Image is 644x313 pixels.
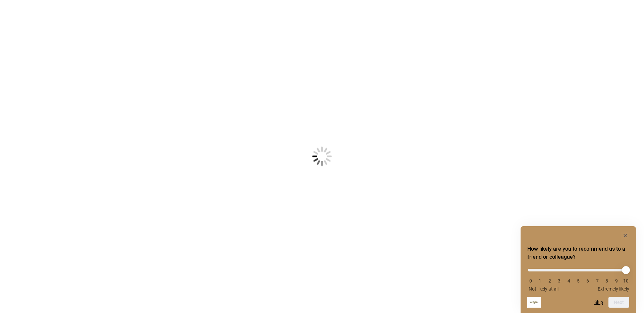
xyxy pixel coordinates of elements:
li: 3 [556,278,562,284]
button: Hide survey [621,232,629,240]
span: Extremely likely [598,286,629,292]
span: Not likely at all [529,286,558,292]
li: 9 [613,278,620,284]
li: 6 [584,278,591,284]
li: 2 [546,278,553,284]
li: 10 [623,278,629,284]
li: 0 [527,278,534,284]
li: 4 [566,278,572,284]
h2: How likely are you to recommend us to a friend or colleague? Select an option from 0 to 10, with ... [527,245,629,261]
img: Loading [279,114,365,199]
li: 1 [537,278,543,284]
li: 5 [575,278,582,284]
li: 8 [603,278,610,284]
button: Skip [594,300,603,305]
li: 7 [594,278,601,284]
div: How likely are you to recommend us to a friend or colleague? Select an option from 0 to 10, with ... [527,232,629,308]
button: Next question [608,297,629,308]
div: How likely are you to recommend us to a friend or colleague? Select an option from 0 to 10, with ... [527,264,629,292]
